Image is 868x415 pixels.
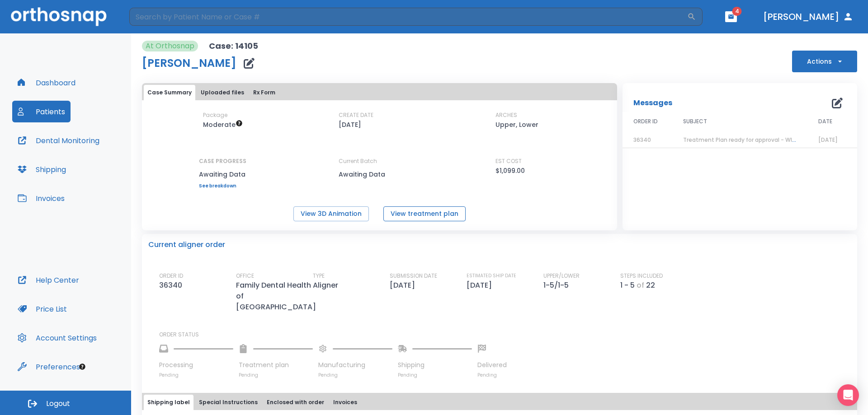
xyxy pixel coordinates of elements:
[159,372,233,378] p: Pending
[837,384,859,406] div: Open Intercom Messenger
[46,399,70,409] span: Logout
[543,280,572,291] p: 1-5/1-5
[250,85,279,100] button: Rx Form
[293,206,369,221] button: View 3D Animation
[637,280,644,291] p: of
[12,72,81,93] button: Dashboard
[313,272,325,280] p: TYPE
[759,9,857,25] button: [PERSON_NAME]
[330,395,361,410] button: Invoices
[495,111,517,119] p: ARCHES
[144,395,855,410] div: tabs
[339,119,361,130] p: [DATE]
[398,360,472,370] p: Shipping
[146,41,194,51] p: At Orthosnap
[339,169,420,180] p: Awaiting Data
[195,395,261,410] button: Special Instructions
[12,269,85,291] button: Help Center
[12,130,105,151] button: Dental Monitoring
[390,272,437,280] p: SUBMISSION DATE
[148,239,225,250] p: Current aligner order
[339,157,420,165] p: Current Batch
[398,372,472,378] p: Pending
[467,280,495,291] p: [DATE]
[495,157,522,165] p: EST COST
[313,280,342,291] p: Aligner
[159,280,186,291] p: 36340
[390,280,419,291] p: [DATE]
[263,395,328,410] button: Enclosed with order
[818,136,838,144] span: [DATE]
[203,111,227,119] p: Package
[477,372,507,378] p: Pending
[543,272,580,280] p: UPPER/LOWER
[236,272,254,280] p: OFFICE
[197,85,248,100] button: Uploaded files
[383,206,466,221] button: View treatment plan
[159,272,183,280] p: ORDER ID
[12,101,71,122] button: Patients
[144,85,195,100] button: Case Summary
[646,280,655,291] p: 22
[818,117,832,126] span: DATE
[236,280,320,312] p: Family Dental Health of [GEOGRAPHIC_DATA]
[495,119,538,130] p: Upper, Lower
[12,327,102,349] button: Account Settings
[159,360,233,370] p: Processing
[792,51,857,72] button: Actions
[78,363,86,371] div: Tooltip anchor
[633,136,651,144] span: 36340
[620,280,635,291] p: 1 - 5
[129,8,687,26] input: Search by Patient Name or Case #
[732,7,742,16] span: 4
[159,331,851,339] p: ORDER STATUS
[683,136,835,144] span: Treatment Plan ready for approval - WITH EXTRACTION
[12,159,71,180] button: Shipping
[142,58,236,69] h1: [PERSON_NAME]
[12,298,72,320] button: Price List
[633,117,658,126] span: ORDER ID
[144,85,615,100] div: tabs
[495,165,525,176] p: $1,099.00
[144,395,193,410] button: Shipping label
[318,360,392,370] p: Manufacturing
[477,360,507,370] p: Delivered
[209,41,258,51] p: Case: 14105
[199,183,246,189] a: See breakdown
[12,356,85,378] button: Preferences
[683,117,707,126] span: SUBJECT
[620,272,663,280] p: STEPS INCLUDED
[239,372,313,378] p: Pending
[203,120,243,129] span: Up to 20 Steps (40 aligners)
[339,111,373,119] p: CREATE DATE
[467,272,516,280] p: ESTIMATED SHIP DATE
[318,372,392,378] p: Pending
[199,157,246,165] p: CASE PROGRESS
[12,187,70,209] button: Invoices
[11,7,107,26] img: Orthosnap
[633,98,672,108] p: Messages
[199,169,246,180] p: Awaiting Data
[239,360,313,370] p: Treatment plan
